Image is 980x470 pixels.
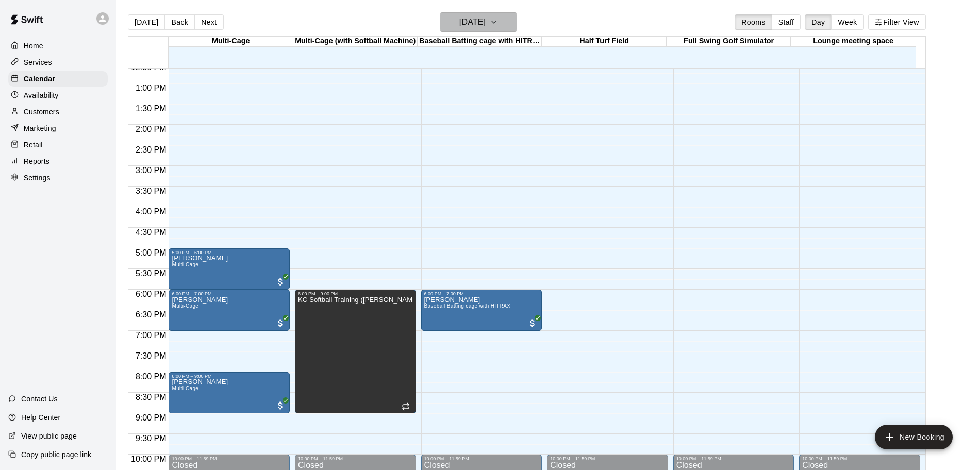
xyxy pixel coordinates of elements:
span: All customers have paid [275,400,286,411]
div: 6:00 PM – 9:00 PM [298,291,413,296]
p: Services [24,57,52,68]
p: Customers [24,107,59,117]
button: Week [831,14,863,30]
span: 3:00 PM [133,166,169,175]
span: 1:30 PM [133,104,169,113]
span: 6:00 PM [133,290,169,298]
span: 8:30 PM [133,393,169,401]
a: Availability [8,88,108,103]
button: Staff [772,14,801,30]
p: Reports [24,156,49,166]
span: 7:00 PM [133,331,169,340]
div: 10:00 PM – 11:59 PM [550,456,665,461]
div: 10:00 PM – 11:59 PM [802,456,917,461]
a: Services [8,55,108,70]
span: 6:30 PM [133,310,169,319]
div: 8:00 PM – 9:00 PM: Jack Dobrowolski [169,372,290,413]
div: 8:00 PM – 9:00 PM [172,374,287,379]
span: 2:00 PM [133,125,169,133]
p: Marketing [24,123,56,133]
a: Marketing [8,121,108,136]
p: Calendar [24,74,55,84]
span: 9:30 PM [133,434,169,443]
span: Multi-Cage [172,262,198,267]
span: All customers have paid [275,318,286,328]
a: Home [8,38,108,54]
p: Retail [24,140,43,150]
div: 10:00 PM – 11:59 PM [676,456,791,461]
div: 10:00 PM – 11:59 PM [424,456,539,461]
div: Multi-Cage (with Softball Machine) [293,37,418,46]
span: 5:00 PM [133,248,169,257]
p: Contact Us [21,394,58,404]
p: Availability [24,90,59,100]
div: 6:00 PM – 7:00 PM [172,291,287,296]
span: 5:30 PM [133,269,169,278]
span: All customers have paid [275,277,286,287]
div: 6:00 PM – 7:00 PM [424,291,539,296]
span: Multi-Cage [172,303,198,309]
span: 8:00 PM [133,372,169,381]
button: [DATE] [128,14,165,30]
button: Next [194,14,223,30]
span: Multi-Cage [172,385,198,391]
div: 6:00 PM – 9:00 PM: KC Softball Training (Katie/Kristin) [295,290,416,413]
div: 5:00 PM – 6:00 PM [172,250,287,255]
span: 1:00 PM [133,83,169,92]
div: 5:00 PM – 6:00 PM: Jack Dobrowolski [169,248,290,290]
a: Reports [8,154,108,169]
div: 10:00 PM – 11:59 PM [298,456,413,461]
button: [DATE] [440,12,517,32]
button: Rooms [735,14,772,30]
span: 2:30 PM [133,145,169,154]
button: Filter View [868,14,926,30]
div: Full Swing Golf Simulator [667,37,791,46]
button: Back [164,14,195,30]
div: Lounge meeting space [791,37,915,46]
p: Settings [24,173,51,183]
p: Help Center [21,412,60,423]
p: View public page [21,431,77,441]
button: add [875,425,953,449]
div: Baseball Batting cage with HITRAX [418,37,542,46]
span: 7:30 PM [133,351,169,360]
span: Recurring event [402,402,410,411]
span: Baseball Batting cage with HITRAX [424,303,511,309]
a: Customers [8,104,108,120]
div: 6:00 PM – 7:00 PM: Jeremy Rolen [421,290,542,331]
span: 4:00 PM [133,207,169,216]
div: Multi-Cage [169,37,293,46]
p: Home [24,41,43,51]
button: Day [805,14,832,30]
span: 3:30 PM [133,187,169,195]
h6: [DATE] [459,15,486,29]
div: 6:00 PM – 7:00 PM: Jack Dobrowolski [169,290,290,331]
a: Settings [8,170,108,186]
span: All customers have paid [527,318,538,328]
a: Retail [8,137,108,153]
span: 10:00 PM [128,455,169,463]
div: 10:00 PM – 11:59 PM [172,456,287,461]
span: 9:00 PM [133,413,169,422]
p: Copy public page link [21,449,91,460]
div: Half Turf Field [542,37,666,46]
a: Calendar [8,71,108,87]
span: 4:30 PM [133,228,169,237]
